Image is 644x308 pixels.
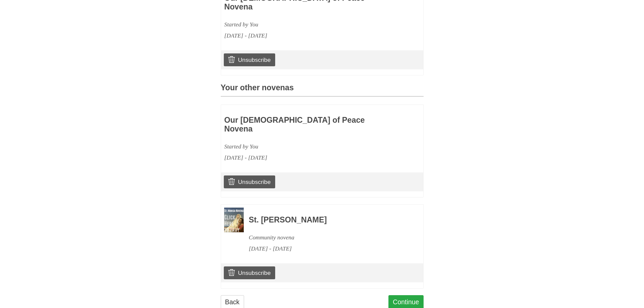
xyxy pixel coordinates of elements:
div: Community novena [249,232,405,243]
div: [DATE] - [DATE] [224,30,380,41]
div: [DATE] - [DATE] [249,243,405,254]
div: Started by You [224,141,380,152]
h3: St. [PERSON_NAME] [249,216,405,224]
h3: Your other novenas [221,84,424,97]
div: Started by You [224,19,380,30]
img: Novena image [224,208,244,232]
a: Unsubscribe [224,175,275,188]
a: Unsubscribe [224,266,275,279]
div: [DATE] - [DATE] [224,152,380,163]
h3: Our [DEMOGRAPHIC_DATA] of Peace Novena [224,116,380,133]
a: Unsubscribe [224,53,275,66]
